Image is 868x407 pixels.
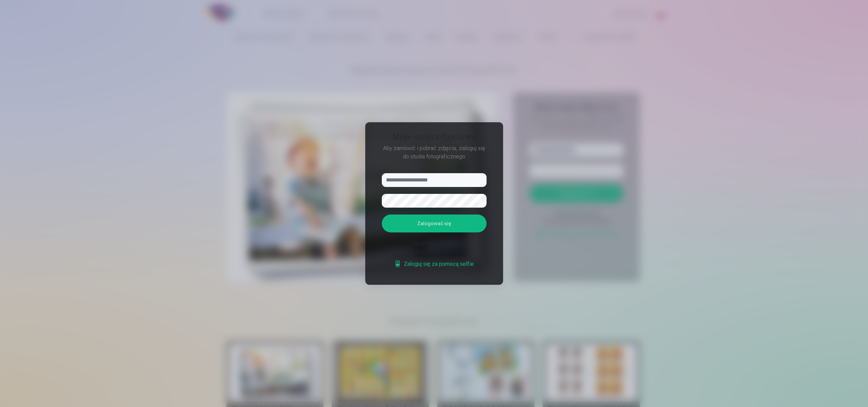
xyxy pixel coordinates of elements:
a: Zaloguj się za pomocą selfie [394,260,474,268]
h4: Moje sesje zdjęciowe [375,132,493,144]
p: Aby zamówić i pobrać zdjęcia, zaloguj się do studia fotograficznego [375,144,493,161]
button: Zalogować się [382,215,487,232]
div: Zapomniałeś hasła? [382,239,487,248]
div: Sesja zdjęciowa bez hasła? [382,248,487,256]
